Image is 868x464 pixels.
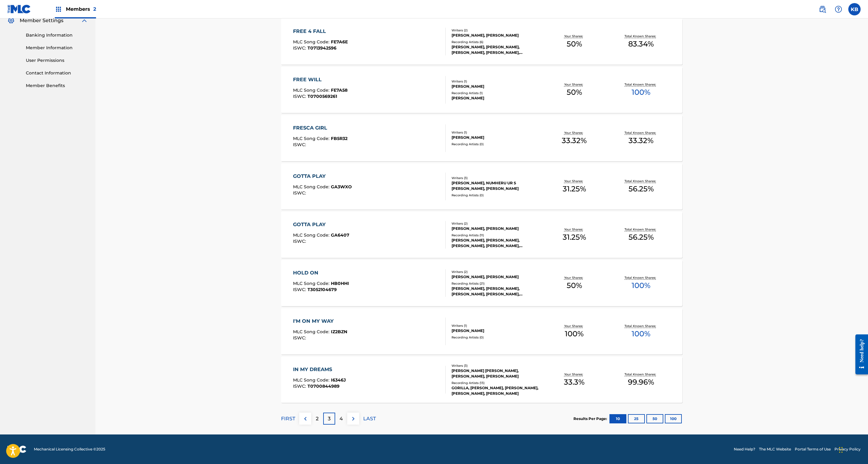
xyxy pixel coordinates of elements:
span: ISWC : [293,142,307,147]
a: GOTTA PLAYMLC Song Code:GA3WXOISWC:Writers (3)[PERSON_NAME], NUMHERU UR S [PERSON_NAME], [PERSON_... [281,163,682,210]
p: Total Known Shares: [625,372,657,377]
a: Need Help? [734,446,755,452]
a: Contact Information [26,70,88,76]
p: Total Known Shares: [625,82,657,87]
a: Member Benefits [26,82,88,89]
div: HOLD ON [293,269,349,277]
p: Results Per Page: [573,416,609,422]
a: Member Information [26,45,88,51]
div: User Menu [848,3,861,15]
p: LAST [363,415,376,422]
span: 50 % [567,87,582,98]
p: Your Shares: [564,130,585,135]
span: 33.32 % [562,135,587,146]
a: I'M ON MY WAYMLC Song Code:IZ2BZNISWC:Writers (1)[PERSON_NAME]Recording Artists (0)Your Shares:10... [281,308,682,354]
div: [PERSON_NAME] [452,84,541,89]
a: FREE WILLMLC Song Code:FE7A58ISWC:T0700569261Writers (1)[PERSON_NAME]Recording Artists (1)[PERSON... [281,67,682,113]
div: [PERSON_NAME], [PERSON_NAME], [PERSON_NAME], [PERSON_NAME], [PERSON_NAME] [452,238,541,249]
img: help [835,6,842,13]
div: [PERSON_NAME], [PERSON_NAME], [PERSON_NAME], [PERSON_NAME], [PERSON_NAME] [452,286,541,297]
span: 2 [93,6,96,12]
span: 31.25 % [563,232,586,243]
a: User Permissions [26,57,88,64]
div: Recording Artists ( 0 ) [452,335,541,340]
img: logo [7,446,26,453]
div: [PERSON_NAME], NUMHERU UR S [PERSON_NAME], [PERSON_NAME] [452,180,541,191]
div: Recording Artists ( 0 ) [452,193,541,198]
a: IN MY DREAMSMLC Song Code:I6346JISWC:T0700844989Writers (3)[PERSON_NAME] [PERSON_NAME], [PERSON_N... [281,357,682,403]
button: 100 [665,414,682,423]
div: Recording Artists ( 13 ) [452,381,541,385]
p: FIRST [281,415,295,422]
span: FE7A6E [331,39,348,45]
span: GA6407 [331,232,349,238]
span: IZ2BZN [331,329,347,334]
p: Your Shares: [564,275,585,280]
span: T3052104679 [307,287,337,292]
div: Writers ( 1 ) [452,79,541,84]
span: 56.25 % [629,232,654,243]
span: T0700844989 [307,383,340,389]
p: Total Known Shares: [625,179,657,183]
p: Your Shares: [564,82,585,87]
a: Banking Information [26,32,88,38]
span: T0700569261 [307,94,337,99]
span: T0713942596 [307,45,336,51]
a: Public Search [816,3,829,15]
span: MLC Song Code : [293,232,331,238]
span: I6346J [331,377,346,383]
div: [PERSON_NAME] [PERSON_NAME], [PERSON_NAME], [PERSON_NAME] [452,368,541,379]
a: Portal Terms of Use [795,446,831,452]
div: Help [832,3,845,15]
span: MLC Song Code : [293,39,331,45]
div: Recording Artists ( 1 ) [452,91,541,95]
p: Your Shares: [564,324,585,328]
div: [PERSON_NAME] [452,328,541,334]
span: ISWC : [293,238,307,244]
span: FB5R32 [331,136,348,141]
span: 83.34 % [628,38,654,50]
div: [PERSON_NAME], [PERSON_NAME], [PERSON_NAME], [PERSON_NAME], [PERSON_NAME] [452,44,541,55]
span: Members [66,6,96,13]
a: FREE 4 FALLMLC Song Code:FE7A6EISWC:T0713942596Writers (2)[PERSON_NAME], [PERSON_NAME]Recording A... [281,18,682,65]
p: Total Known Shares: [625,227,657,232]
div: Recording Artists ( 6 ) [452,40,541,44]
span: 100 % [632,87,650,98]
a: GOTTA PLAYMLC Song Code:GA6407ISWC:Writers (2)[PERSON_NAME], [PERSON_NAME]Recording Artists (11)[... [281,212,682,258]
span: Mechanical Licensing Collective © 2025 [34,446,105,452]
span: 50 % [567,38,582,50]
div: FREE WILL [293,76,348,83]
span: FE7A58 [331,87,348,93]
p: 3 [328,415,331,422]
span: ISWC : [293,287,307,292]
span: ISWC : [293,190,307,196]
span: 100 % [632,280,650,291]
div: I'M ON MY WAY [293,318,347,325]
p: Total Known Shares: [625,324,657,328]
span: MLC Song Code : [293,329,331,334]
p: Your Shares: [564,179,585,183]
div: Writers ( 3 ) [452,363,541,368]
div: Writers ( 2 ) [452,221,541,226]
div: GOTTA PLAY [293,221,349,228]
img: search [819,6,826,13]
span: MLC Song Code : [293,87,331,93]
button: 50 [646,414,663,423]
span: 56.25 % [629,183,654,194]
div: [PERSON_NAME] [452,135,541,140]
div: Drag [839,441,843,459]
p: 2 [316,415,319,422]
div: IN MY DREAMS [293,366,346,373]
iframe: Chat Widget [837,434,868,464]
span: ISWC : [293,335,307,341]
span: MLC Song Code : [293,281,331,286]
div: [PERSON_NAME], [PERSON_NAME] [452,226,541,231]
span: 100 % [565,328,584,339]
span: MLC Song Code : [293,184,331,190]
div: Recording Artists ( 21 ) [452,281,541,286]
img: Member Settings [7,17,15,24]
iframe: Resource Center [850,327,868,382]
